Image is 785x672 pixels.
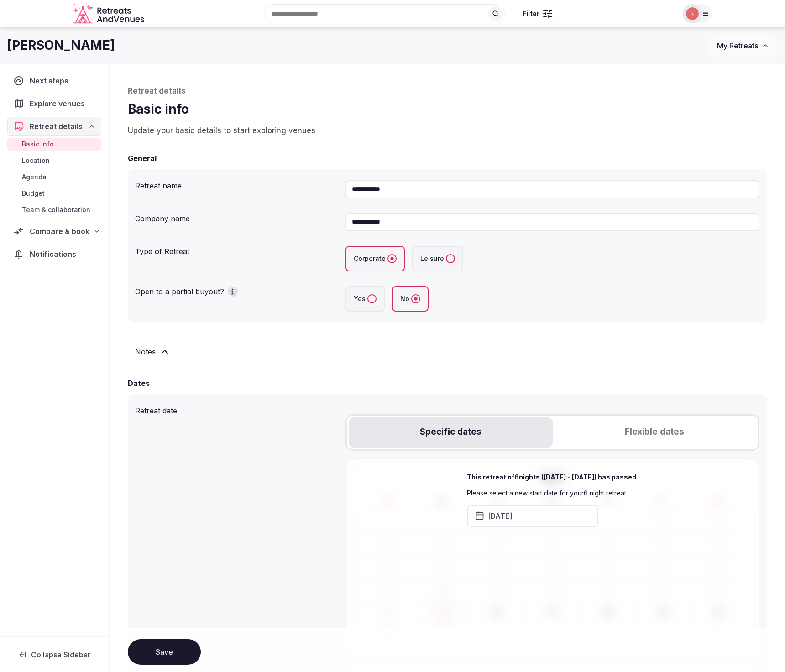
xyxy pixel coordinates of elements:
[128,125,767,136] p: Update your basic details to start exploring venues
[392,286,429,312] label: No
[135,346,156,357] h2: Notes
[367,294,377,303] button: Yes
[446,254,455,263] button: Leisure
[22,205,90,214] span: Team & collaboration
[135,209,338,224] div: Company name
[467,473,638,482] p: This retreat of 6 nights ( [DATE] - [DATE] ) has passed.
[73,4,146,24] a: Visit the homepage
[22,189,45,198] span: Budget
[523,9,539,18] span: Filter
[345,286,385,312] label: Yes
[128,86,767,97] p: Retreat details
[7,36,115,54] h1: [PERSON_NAME]
[31,650,90,659] span: Collapse Sidebar
[467,489,638,498] p: Please select a new start date for your 6 night retreat.
[467,505,598,527] button: [DATE]
[7,187,101,200] a: Budget
[30,98,89,109] span: Explore venues
[128,639,201,665] button: Save
[7,645,101,665] button: Collapse Sidebar
[7,138,101,151] a: Basic info
[686,7,699,20] img: Ryan Sanford
[349,417,552,448] button: Specific dates
[717,41,758,50] span: My Retreats
[412,246,463,271] label: Leisure
[7,203,101,216] a: Team & collaboration
[135,177,338,191] div: Retreat name
[30,75,72,86] span: Next steps
[135,242,338,257] div: Type of Retreat
[30,121,83,132] span: Retreat details
[128,378,150,389] h2: Dates
[345,246,405,271] label: Corporate
[7,154,101,167] a: Location
[135,401,338,416] div: Retreat date
[517,5,558,22] button: Filter
[128,100,767,118] h1: Basic info
[22,172,47,182] span: Agenda
[553,417,756,448] button: Flexible dates
[411,294,420,303] button: No
[387,254,397,263] button: Corporate
[22,156,50,165] span: Location
[7,171,101,183] a: Agenda
[7,245,101,264] a: Notifications
[128,153,157,164] h2: General
[7,94,101,113] a: Explore venues
[30,249,80,260] span: Notifications
[135,282,338,297] div: Open to a partial buyout?
[30,226,89,237] span: Compare & book
[73,4,146,24] svg: Retreats and Venues company logo
[7,71,101,90] a: Next steps
[22,140,54,149] span: Basic info
[708,34,778,57] button: My Retreats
